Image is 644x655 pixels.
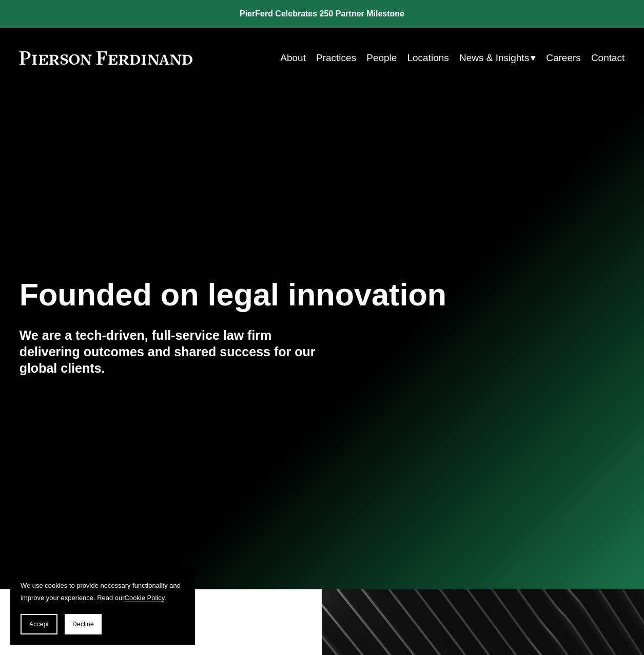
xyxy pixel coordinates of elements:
button: Accept [21,614,57,634]
h4: We are a tech-driven, full-service law firm delivering outcomes and shared success for our global... [19,327,322,376]
button: Decline [65,614,102,634]
a: folder dropdown [459,48,536,68]
a: About [280,48,306,68]
p: We use cookies to provide necessary functionality and improve your experience. Read our . [21,580,185,604]
a: People [366,48,397,68]
a: Cookie Policy [125,594,165,602]
a: Contact [591,48,625,68]
span: News & Insights [459,49,529,67]
a: Careers [546,48,581,68]
h1: Founded on legal innovation [19,277,524,313]
a: Locations [407,48,448,68]
span: Accept [29,621,49,628]
a: Practices [316,48,356,68]
section: Cookie banner [10,569,195,645]
span: Decline [72,621,94,628]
